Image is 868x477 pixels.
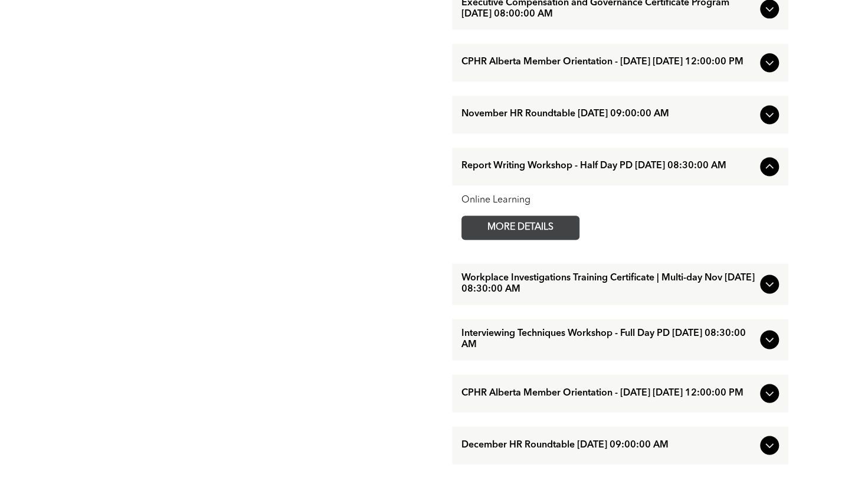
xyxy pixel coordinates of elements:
span: CPHR Alberta Member Orientation - [DATE] [DATE] 12:00:00 PM [461,387,755,398]
span: November HR Roundtable [DATE] 09:00:00 AM [461,109,755,120]
span: CPHR Alberta Member Orientation - [DATE] [DATE] 12:00:00 PM [461,57,755,68]
div: Online Learning [461,195,779,206]
span: Workplace Investigations Training Certificate | Multi-day Nov [DATE] 08:30:00 AM [461,273,755,295]
span: MORE DETAILS [474,216,567,239]
a: MORE DETAILS [461,215,579,240]
span: Report Writing Workshop - Half Day PD [DATE] 08:30:00 AM [461,161,755,172]
span: Interviewing Techniques Workshop - Full Day PD [DATE] 08:30:00 AM [461,328,755,351]
span: December HR Roundtable [DATE] 09:00:00 AM [461,439,755,450]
